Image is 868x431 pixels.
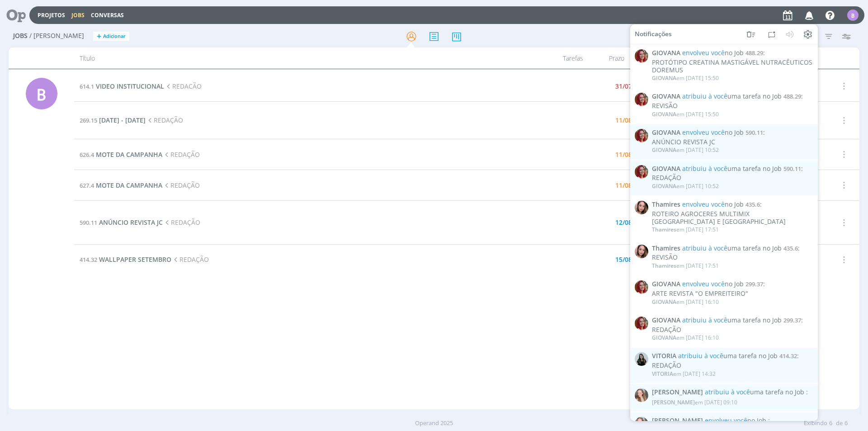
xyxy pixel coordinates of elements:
[652,49,813,57] span: :
[652,362,813,369] div: REDAÇÃO
[652,210,813,226] div: ROTEIRO AGROCERES MULTIMIX [GEOGRAPHIC_DATA] E [GEOGRAPHIC_DATA]
[635,352,648,366] img: V
[99,218,163,227] span: ANÚNCIO REVISTA JC
[682,200,744,208] span: no Job
[652,146,676,154] span: GIOVANA
[652,352,813,360] span: :
[652,398,695,406] span: [PERSON_NAME]
[13,32,28,40] span: Jobs
[635,30,672,38] span: Notificações
[652,74,676,82] span: GIOVANA
[80,218,97,227] span: 590.11
[783,92,801,100] span: 488.29
[652,174,813,182] div: REDAÇÃO
[652,75,719,81] div: em [DATE] 15:50
[652,226,676,233] span: Thamires
[682,316,727,324] span: atribuiu à você
[652,326,813,333] div: REDAÇÃO
[652,280,680,288] span: GIOVANA
[69,12,87,19] button: Jobs
[162,150,200,159] span: REDAÇÃO
[615,219,632,226] div: 12/08
[97,32,101,41] span: +
[80,151,94,159] span: 626.4
[80,116,146,124] a: 269.15[DATE] - [DATE]
[652,254,813,261] div: REVISÃO
[171,255,209,264] span: REDAÇÃO
[635,129,648,142] img: G
[80,218,163,227] a: 590.11ANÚNCIO REVISTA JC
[783,164,801,172] span: 590.11
[779,352,797,360] span: 414.32
[615,117,632,123] div: 11/08
[635,93,648,106] img: G
[678,351,723,360] span: atribuiu à você
[652,370,716,377] div: em [DATE] 14:32
[91,11,124,19] a: Conversas
[652,147,719,153] div: em [DATE] 10:52
[682,164,727,172] span: atribuiu à você
[96,150,162,159] span: MOTE DA CAMPANHA
[829,419,832,428] span: 6
[745,128,763,137] span: 590.11
[652,388,703,396] span: [PERSON_NAME]
[96,181,162,189] span: MOTE DA CAMPANHA
[682,243,782,252] span: uma tarefa no Job
[844,419,848,428] span: 6
[682,279,744,288] span: no Job
[652,352,676,360] span: VITORIA
[652,335,719,341] div: em [DATE] 16:10
[80,116,97,124] span: 269.15
[589,47,645,69] div: Prazo
[652,317,813,324] span: :
[534,47,589,69] div: Tarefas
[652,244,813,252] span: :
[26,78,57,109] div: B
[38,11,65,19] a: Projetos
[652,263,719,269] div: em [DATE] 17:51
[103,33,126,39] span: Adicionar
[682,200,725,208] span: envolveu você
[652,183,719,189] div: em [DATE] 10:52
[652,298,676,305] span: GIOVANA
[783,244,798,252] span: 435.6
[682,279,725,288] span: envolveu você
[146,116,183,124] span: REDAÇÃO
[652,399,737,405] div: em [DATE] 09:10
[71,11,85,19] a: Jobs
[615,83,632,90] div: 31/07
[652,388,813,396] span: :
[635,417,648,430] img: G
[80,82,164,90] a: 614.1VIDEO INSTITUCIONAL
[847,9,859,21] div: B
[615,256,632,263] div: 15/08
[682,92,727,100] span: atribuiu à você
[164,82,202,90] span: REDACÃO
[652,102,813,110] div: REVISÃO
[678,351,778,360] span: uma tarefa no Job
[652,182,676,190] span: GIOVANA
[635,244,648,258] img: T
[96,82,164,90] span: VIDEO INSTITUCIONAL
[615,152,632,158] div: 11/08
[836,419,843,428] span: de
[80,255,171,264] a: 414.32WALLPAPER SETEMBRO
[652,417,703,424] span: [PERSON_NAME]
[635,201,648,214] img: T
[847,7,859,23] button: B
[652,165,813,172] span: :
[652,93,813,100] span: :
[745,200,760,208] span: 435.6
[652,290,813,298] div: ARTE REVISTA "O EMPREITEIRO"
[635,317,648,330] img: G
[745,280,763,288] span: 299.37
[635,388,648,402] img: G
[635,49,648,63] img: G
[745,49,763,57] span: 488.29
[80,82,94,90] span: 614.1
[652,201,680,208] span: Thamires
[88,12,127,19] button: Conversas
[635,165,648,178] img: G
[652,110,676,118] span: GIOVANA
[652,298,719,305] div: em [DATE] 16:10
